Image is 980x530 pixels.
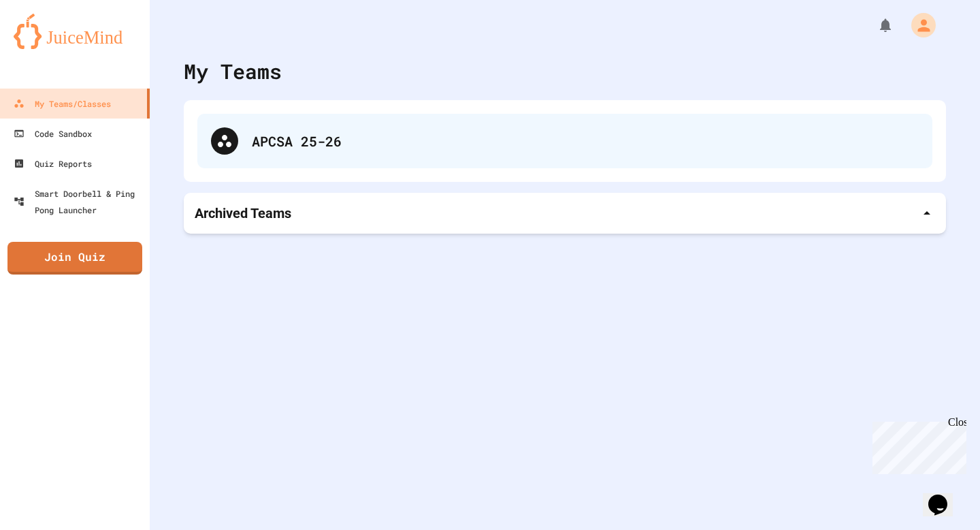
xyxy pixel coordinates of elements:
iframe: chat widget [867,416,966,474]
div: My Teams/Classes [14,95,111,112]
div: Quiz Reports [14,155,92,172]
div: APCSA 25-26 [252,131,919,151]
div: My Account [897,10,939,41]
div: APCSA 25-26 [197,114,932,168]
div: My Notifications [852,14,897,37]
a: Join Quiz [7,242,142,275]
p: Archived Teams [195,204,291,223]
div: Code Sandbox [14,125,92,142]
iframe: chat widget [923,476,966,516]
div: Smart Doorbell & Ping Pong Launcher [14,185,144,218]
div: Chat with us now!Close [5,5,94,87]
div: My Teams [184,56,282,87]
img: logo-orange.svg [14,14,136,49]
